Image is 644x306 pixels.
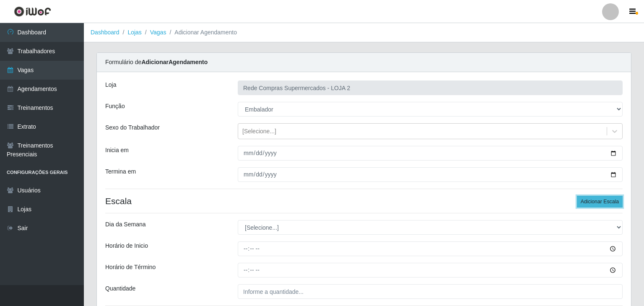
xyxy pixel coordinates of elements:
div: [Selecione...] [242,127,276,136]
label: Horário de Término [105,263,156,272]
button: Adicionar Escala [577,196,623,207]
h4: Escala [105,196,623,206]
div: Formulário de [97,53,631,72]
input: 00:00 [238,241,623,256]
input: 00/00/0000 [238,146,623,161]
strong: Adicionar Agendamento [141,59,208,65]
label: Sexo do Trabalhador [105,123,160,132]
label: Inicia em [105,146,129,155]
input: Informe a quantidade... [238,284,623,299]
label: Termina em [105,167,136,176]
a: Lojas [127,29,141,36]
nav: breadcrumb [84,23,644,42]
li: Adicionar Agendamento [166,28,237,37]
label: Horário de Inicio [105,241,148,250]
label: Dia da Semana [105,220,146,229]
label: Quantidade [105,284,135,293]
input: 00:00 [238,263,623,277]
a: Vagas [150,29,166,36]
label: Função [105,102,125,111]
label: Loja [105,80,116,89]
input: 00/00/0000 [238,167,623,182]
a: Dashboard [91,29,119,36]
img: CoreUI Logo [14,6,51,17]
